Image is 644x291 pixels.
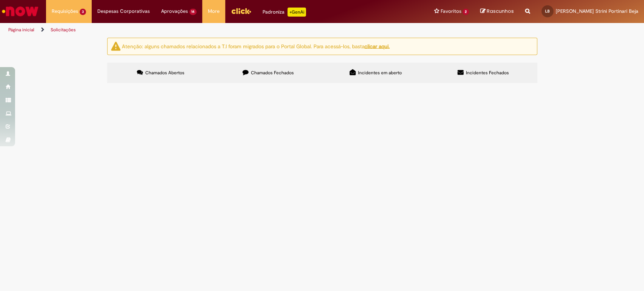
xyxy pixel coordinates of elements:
[545,9,550,14] span: LB
[251,70,294,76] span: Chamados Fechados
[1,4,40,19] img: ServiceNow
[52,8,78,15] span: Requisições
[466,70,509,76] span: Incidentes Fechados
[80,9,86,15] span: 3
[480,8,514,15] a: Rascunhos
[6,23,424,37] ul: Trilhas de página
[487,8,514,15] span: Rascunhos
[463,9,469,15] span: 2
[122,43,390,49] ng-bind-html: Atenção: alguns chamados relacionados a T.I foram migrados para o Portal Global. Para acessá-los,...
[440,8,461,15] span: Favoritos
[8,27,34,33] a: Página inicial
[189,9,197,15] span: 14
[263,8,306,17] div: Padroniza
[145,70,184,76] span: Chamados Abertos
[161,8,188,15] span: Aprovações
[231,5,251,17] img: click_logo_yellow_360x200.png
[556,8,638,14] span: [PERSON_NAME] Strini Portinari Beja
[358,70,402,76] span: Incidentes em aberto
[364,43,390,49] a: clicar aqui.
[208,8,220,15] span: More
[51,27,76,33] a: Solicitações
[97,8,150,15] span: Despesas Corporativas
[287,8,306,17] p: +GenAi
